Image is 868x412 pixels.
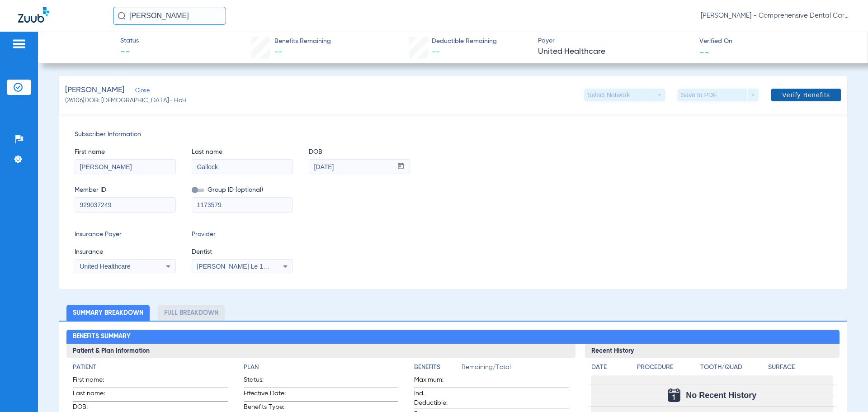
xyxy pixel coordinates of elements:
[73,363,227,372] h4: Patient
[637,363,697,372] h4: Procedure
[75,247,176,257] span: Insurance
[192,230,293,239] span: Provider
[414,363,462,375] app-breakdown-title: Benefits
[414,375,458,388] span: Maximum:
[585,344,840,358] h3: Recent History
[135,87,143,96] span: Close
[392,160,410,174] button: Open calendar
[414,389,458,408] span: Ind. Deductible:
[771,89,841,101] button: Verify Benefits
[686,391,756,400] span: No Recent History
[701,11,850,20] span: [PERSON_NAME] - Comprehensive Dental Care
[80,263,130,270] span: United Healthcare
[75,185,176,195] span: Member ID
[432,48,440,56] span: --
[75,130,831,139] span: Subscriber Information
[120,36,139,46] span: Status
[274,37,331,46] span: Benefits Remaining
[591,363,629,372] h4: Date
[75,230,176,239] span: Insurance Payer
[12,38,26,49] img: hamburger-icon
[244,375,288,388] span: Status:
[73,389,117,401] span: Last name:
[462,363,569,375] span: Remaining/Total
[637,363,697,375] app-breakdown-title: Procedure
[66,344,575,358] h3: Patient & Plan Information
[538,46,692,57] span: United Healthcare
[73,375,117,388] span: First name:
[823,369,868,412] iframe: Chat Widget
[244,389,288,401] span: Effective Date:
[197,263,294,270] span: [PERSON_NAME] Le 1417218900
[158,305,225,321] li: Full Breakdown
[192,247,293,257] span: Dentist
[309,147,410,157] span: DOB
[768,363,833,372] h4: Surface
[700,363,765,372] h4: Tooth/Quad
[75,147,176,157] span: First name
[244,363,398,372] h4: Plan
[66,305,150,321] li: Summary Breakdown
[700,363,765,375] app-breakdown-title: Tooth/Quad
[120,46,139,59] span: --
[65,96,187,105] span: (26106) DOB: [DEMOGRAPHIC_DATA] - HoH
[668,388,680,402] img: Calendar
[414,363,462,372] h4: Benefits
[192,147,293,157] span: Last name
[768,363,833,375] app-breakdown-title: Surface
[274,48,283,56] span: --
[192,185,293,195] span: Group ID (optional)
[113,7,226,25] input: Search for patients
[66,330,839,344] h2: Benefits Summary
[432,37,497,46] span: Deductible Remaining
[591,363,629,375] app-breakdown-title: Date
[782,91,830,99] span: Verify Benefits
[699,37,853,46] span: Verified On
[699,47,709,57] span: --
[538,36,692,46] span: Payer
[65,85,124,96] span: [PERSON_NAME]
[18,7,49,23] img: Zuub Logo
[118,12,126,20] img: Search Icon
